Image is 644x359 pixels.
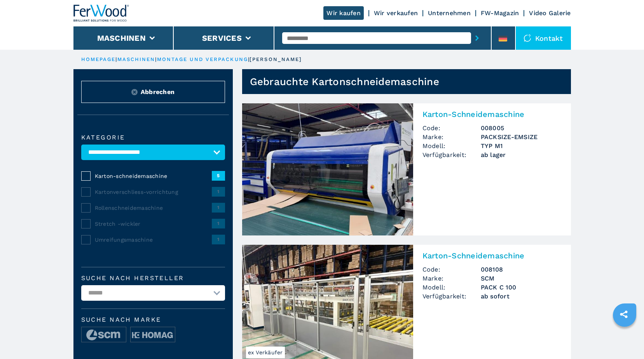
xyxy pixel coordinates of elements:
img: image [131,327,175,343]
span: Rollenschneidemaschine [95,204,212,212]
button: Maschinen [97,33,146,43]
img: image [82,327,126,343]
button: Services [202,33,242,43]
span: ex Verkäufer [246,347,285,358]
a: HOMEPAGE [81,56,116,62]
span: Modell: [422,141,481,150]
span: 5 [212,171,225,180]
iframe: Chat [611,324,638,353]
span: 1 [212,219,225,228]
h3: 008005 [481,124,562,132]
button: submit-button [471,29,483,47]
span: Suche nach Marke [81,317,225,323]
span: | [248,56,250,62]
span: Code: [422,124,481,132]
span: 1 [212,203,225,212]
span: Verfügbarkeit: [422,292,481,301]
span: Stretch -wickler [95,220,212,228]
a: montage und verpackung [157,56,248,62]
a: maschinen [117,56,155,62]
img: Reset [131,89,138,95]
div: Kontakt [516,26,571,50]
a: Wir verkaufen [374,9,418,17]
span: Verfügbarkeit: [422,150,481,159]
a: Video Galerie [529,9,571,17]
a: sharethis [614,305,634,324]
img: Karton-Schneidemaschine PACKSIZE-EMSIZE TYP M1 [242,103,413,235]
span: 1 [212,235,225,244]
span: Karton-schneidemaschine [95,172,212,180]
h3: PACKSIZE-EMSIZE [481,132,562,141]
a: FW-Magazin [481,9,519,17]
p: [PERSON_NAME] [250,56,302,63]
span: Modell: [422,283,481,292]
span: Code: [422,265,481,274]
span: Umreifungsmaschine [95,236,212,244]
img: Ferwood [73,5,129,22]
span: ab sofort [481,292,562,301]
img: Kontakt [524,34,531,42]
label: Kategorie [81,134,225,141]
h3: SCM [481,274,562,283]
h2: Karton-Schneidemaschine [422,251,562,260]
h3: TYP M1 [481,141,562,150]
span: Abbrechen [141,87,175,96]
a: Unternehmen [428,9,471,17]
span: Marke: [422,274,481,283]
label: Suche nach Hersteller [81,275,225,281]
h2: Karton-Schneidemaschine [422,110,562,119]
h1: Gebrauchte Kartonschneidemaschine [250,75,439,88]
span: ab lager [481,150,562,159]
h3: 008108 [481,265,562,274]
a: Wir kaufen [323,6,364,20]
button: ResetAbbrechen [81,81,225,103]
span: | [155,56,157,62]
span: 1 [212,187,225,196]
span: Kartonverschliess-vorrichtung [95,188,212,196]
h3: PACK C 100 [481,283,562,292]
span: | [115,56,117,62]
a: Karton-Schneidemaschine PACKSIZE-EMSIZE TYP M1Karton-SchneidemaschineCode:008005Marke:PACKSIZE-EM... [242,103,571,235]
span: Marke: [422,132,481,141]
